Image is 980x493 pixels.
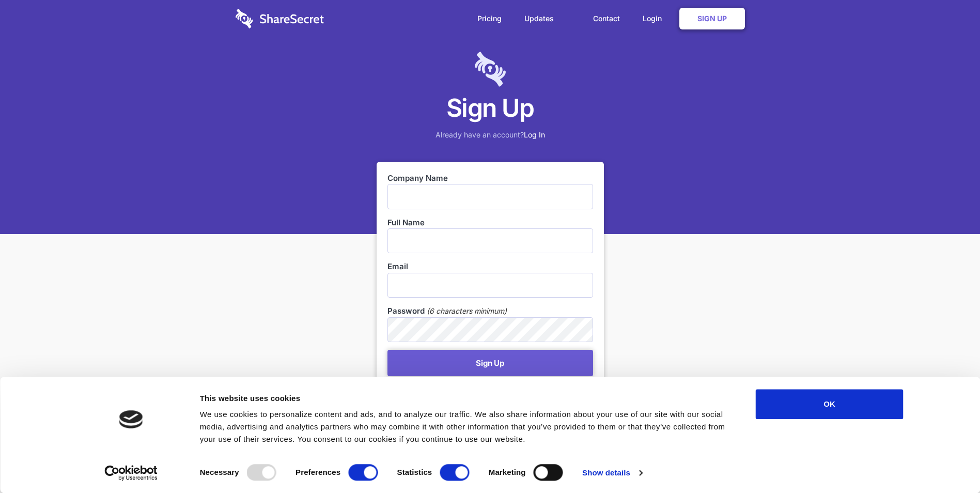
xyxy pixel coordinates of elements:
[119,410,143,428] img: logo
[632,3,677,35] a: Login
[467,3,512,35] a: Pricing
[387,350,593,376] button: Sign Up
[236,9,324,28] img: logo-wordmark-white-trans-d4663122ce5f474addd5e946df7df03e33cb6a1c49d2221995e7729f52c070b2.svg
[583,3,630,35] a: Contact
[427,305,507,317] em: (6 characters minimum)
[86,465,176,481] a: Usercentrics Cookiebot - opens in a new window
[200,468,239,476] strong: Necessary
[387,173,593,184] label: Company Name
[397,468,432,476] strong: Statistics
[387,217,593,228] label: Full Name
[524,130,545,139] a: Log In
[200,392,733,405] div: This website uses cookies
[200,408,733,445] div: We use cookies to personalize content and ads, and to analyze our traffic. We also share informat...
[295,468,340,476] strong: Preferences
[199,460,200,460] legend: Consent Selection
[679,8,745,29] a: Sign Up
[489,468,526,476] strong: Marketing
[475,52,506,87] img: logo-lt-purple-60x68@2x-c671a683ea72a1d466fb5d642181eefbee81c4e10ba9aed56c8e1d7e762e8086.png
[387,305,425,317] label: Password
[387,261,593,272] label: Email
[756,389,904,419] button: OK
[582,465,642,481] a: Show details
